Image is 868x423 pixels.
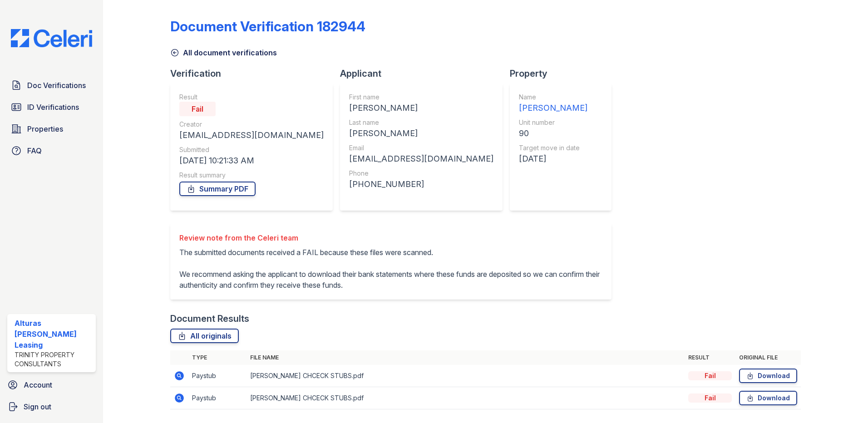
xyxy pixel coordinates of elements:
[519,93,587,114] a: Name [PERSON_NAME]
[7,98,96,116] a: ID Verifications
[349,143,493,152] div: Email
[170,67,340,80] div: Verification
[179,232,602,243] div: Review note from the Celeri team
[688,393,732,403] div: Fail
[349,118,493,127] div: Last name
[170,18,365,34] div: Document Verification 182944
[247,350,685,365] th: File name
[170,47,277,58] a: All document verifications
[188,387,247,409] td: Paystub
[7,120,96,138] a: Properties
[519,143,587,152] div: Target move in date
[349,127,493,140] div: [PERSON_NAME]
[510,67,619,80] div: Property
[739,391,797,405] a: Download
[27,145,42,156] span: FAQ
[170,329,239,343] a: All originals
[349,102,493,114] div: [PERSON_NAME]
[179,129,324,142] div: [EMAIL_ADDRESS][DOMAIN_NAME]
[179,182,256,196] a: Summary PDF
[27,80,86,91] span: Doc Verifications
[179,171,324,180] div: Result summary
[519,127,587,140] div: 90
[7,142,96,160] a: FAQ
[7,76,96,94] a: Doc Verifications
[24,401,51,412] span: Sign out
[349,152,493,165] div: [EMAIL_ADDRESS][DOMAIN_NAME]
[27,102,79,113] span: ID Verifications
[519,93,587,102] div: Name
[179,120,324,129] div: Creator
[4,376,99,394] a: Account
[27,123,63,134] span: Properties
[247,365,685,387] td: [PERSON_NAME] CHCECK STUBS.pdf
[349,169,493,178] div: Phone
[685,350,735,365] th: Result
[688,371,732,380] div: Fail
[519,118,587,127] div: Unit number
[349,93,493,102] div: First name
[188,350,247,365] th: Type
[4,29,99,47] img: CE_Logo_Blue-a8612792a0a2168367f1c8372b55b34899dd931a85d93a1a3d3e32e68fde9ad4.png
[179,154,324,167] div: [DATE] 10:21:33 AM
[739,369,797,383] a: Download
[247,387,685,409] td: [PERSON_NAME] CHCECK STUBS.pdf
[519,152,587,165] div: [DATE]
[519,102,587,114] div: [PERSON_NAME]
[179,247,602,290] p: The submitted documents received a FAIL because these files were scanned. We recommend asking the...
[24,379,52,390] span: Account
[15,318,92,350] div: Alturas [PERSON_NAME] Leasing
[179,102,216,116] div: Fail
[735,350,801,365] th: Original file
[349,178,493,191] div: [PHONE_NUMBER]
[4,398,99,416] a: Sign out
[179,93,324,102] div: Result
[340,67,510,80] div: Applicant
[15,350,92,369] div: Trinity Property Consultants
[170,312,249,325] div: Document Results
[188,365,247,387] td: Paystub
[179,145,324,154] div: Submitted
